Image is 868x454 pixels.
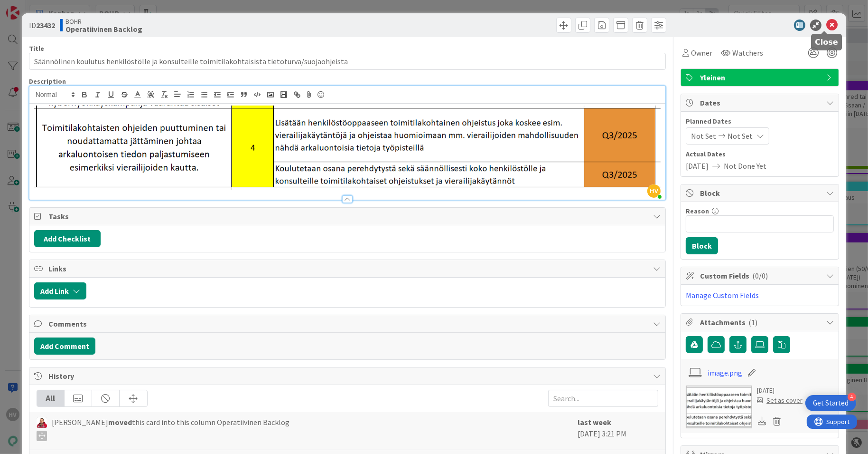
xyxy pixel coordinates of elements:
div: [DATE] 3:21 PM [578,416,658,445]
span: Description [29,77,66,86]
div: Open Get Started checklist, remaining modules: 4 [805,395,856,411]
span: Watchers [732,47,763,58]
span: ID [29,19,55,31]
span: Not Set [691,130,716,142]
div: Download [757,415,767,427]
span: ( 1 ) [748,318,757,327]
span: Owner [691,47,712,58]
div: 4 [848,393,856,401]
span: Attachments [700,317,821,328]
span: Block [700,187,821,199]
b: moved [108,417,132,427]
img: image.png [34,106,661,190]
b: 23432 [36,20,55,30]
label: Reason [686,207,709,215]
b: Operatiivinen Backlog [65,25,142,33]
span: Links [48,263,649,274]
h5: Close [815,38,838,47]
span: ( 0/0 ) [752,271,768,280]
span: Planned Dates [686,116,834,126]
span: Tasks [48,211,649,222]
span: History [48,370,649,382]
button: Add Link [34,282,86,299]
div: Set as cover [757,396,803,406]
span: [PERSON_NAME] this card into this column Operatiivinen Backlog [52,416,289,441]
span: Custom Fields [700,270,821,281]
span: Not Set [728,130,753,142]
input: Search... [548,390,658,407]
span: BOHR [65,18,142,25]
div: Get Started [813,398,849,408]
input: type card name here... [29,53,666,70]
b: last week [578,417,611,427]
span: Comments [48,318,649,329]
div: All [37,390,65,406]
span: Yleinen [700,72,821,83]
button: Block [686,237,718,254]
button: Add Checklist [34,230,101,247]
span: HV [647,184,661,198]
span: Not Done Yet [724,160,766,172]
a: Manage Custom Fields [686,290,759,300]
span: Dates [700,97,821,108]
div: [DATE] [757,386,803,396]
span: Actual Dates [686,149,834,159]
span: Support [20,1,43,13]
button: Add Comment [34,338,95,355]
a: image.png [708,367,743,378]
img: JS [37,417,47,428]
label: Title [29,44,44,53]
span: [DATE] [686,160,709,172]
